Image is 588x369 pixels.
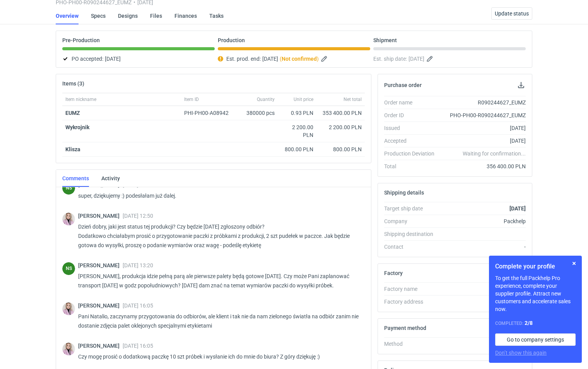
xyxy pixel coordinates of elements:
div: PHI-PH00-A08942 [184,109,236,117]
img: Klaudia Wiśniewska [62,302,75,315]
button: Update status [491,7,532,20]
p: To get the full Packhelp Pro experience, complete your supplier profile. Attract new customers an... [495,274,576,313]
div: 353 400.00 PLN [320,109,362,117]
div: Est. ship date: [373,54,526,63]
div: Completed: [495,319,576,327]
div: Order ID [384,111,441,119]
div: Contact [384,243,441,251]
h2: Items (3) [62,80,84,87]
div: - [441,285,526,293]
div: Factory address [384,298,441,306]
div: [DATE] [441,137,526,145]
a: EUMZ [65,110,80,116]
span: Update status [495,11,529,16]
span: [DATE] [262,54,278,63]
div: Est. prod. end: [218,54,370,63]
h1: Complete your profile [495,262,576,271]
div: Natalia Stępak [62,262,75,275]
p: Czy mogę prosić o dodatkową paczkę 10 szt próbek i wysłanie ich do mnie do biura? Z góry dziękuję :) [78,352,359,361]
p: Production [218,37,245,43]
div: PHO-PH00-R090244627_EUMZ [441,111,526,119]
span: [DATE] 16:05 [123,302,153,309]
h2: Factory [384,270,403,276]
span: Unit price [294,96,313,102]
div: Order name [384,99,441,106]
button: Skip for now [569,259,579,268]
a: Designs [118,7,138,24]
a: Files [150,7,162,24]
span: [PERSON_NAME] [78,343,123,349]
div: Method [384,340,441,348]
div: Company [384,217,441,225]
span: Quantity [257,96,275,102]
strong: 2 / 8 [525,320,533,326]
a: Specs [91,7,106,24]
figcaption: NS [62,262,75,275]
em: ( [280,56,282,62]
div: - [441,243,526,251]
span: [PERSON_NAME] [78,213,123,219]
div: Total [384,162,441,170]
p: Pani Natalio, zaczynamy przygotowania do odbiorów, ale klient i tak nie da nam zielonego światła ... [78,312,359,330]
div: Shipping destination [384,230,441,238]
a: Activity [101,170,120,187]
figcaption: NS [62,182,75,195]
p: [PERSON_NAME], produkcja idzie pełną parą ale pierwsze palety będą gotowe [DATE]. Czy może Pani z... [78,272,359,290]
button: Edit estimated shipping date [426,54,435,63]
strong: Klisza [65,146,80,152]
a: Comments [62,170,89,187]
span: Net total [344,96,362,102]
span: [DATE] [105,54,121,63]
span: [DATE] 16:05 [123,343,153,349]
div: Target ship date [384,205,441,212]
strong: Wykrojnik [65,124,89,130]
div: Factory name [384,285,441,293]
img: Klaudia Wiśniewska [62,213,75,226]
span: [DATE] [409,54,424,63]
a: Overview [56,7,79,24]
p: Dzień dobry, jaki jest status tej produkcji? Czy będzie [DATE] zgłoszony odbiór? Dodatkowo chciał... [78,222,359,250]
button: Don’t show this again [495,349,547,357]
span: [DATE] 12:50 [123,213,153,219]
p: Pre-Production [62,37,100,43]
div: Packhelp [441,217,526,225]
p: Shipment [373,37,397,43]
a: Tasks [209,7,224,24]
div: 2 200.00 PLN [281,123,313,139]
div: 800.00 PLN [320,145,362,153]
h2: Payment method [384,325,426,331]
p: super, dziękujemy :) podesłałam już dalej. [78,191,359,200]
div: R090244627_EUMZ [441,99,526,106]
div: 380000 pcs [239,106,278,120]
strong: Not confirmed [282,56,317,62]
button: Download PO [516,80,526,90]
a: Finances [174,7,197,24]
div: 800.00 PLN [281,145,313,153]
h2: Shipping details [384,190,424,196]
span: [PERSON_NAME] [78,262,123,268]
div: Natalia Stępak [62,182,75,195]
em: Waiting for confirmation... [463,150,526,157]
div: 2 200.00 PLN [320,123,362,131]
div: - [441,298,526,306]
div: Issued [384,124,441,132]
em: ) [317,56,319,62]
span: [DATE] 13:20 [123,262,153,268]
div: [DATE] [441,124,526,132]
h2: Purchase order [384,82,422,88]
span: Item ID [184,96,199,102]
div: 356 400.00 PLN [441,162,526,170]
span: Item nickname [65,96,96,102]
div: Production Deviation [384,150,441,157]
div: Accepted [384,137,441,145]
div: 0.93 PLN [281,109,313,117]
div: PO accepted: [62,54,215,63]
span: [PERSON_NAME] [78,302,123,309]
button: Edit estimated production end date [320,54,330,63]
strong: [DATE] [509,205,526,212]
a: Go to company settings [495,333,576,346]
img: Klaudia Wiśniewska [62,343,75,355]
